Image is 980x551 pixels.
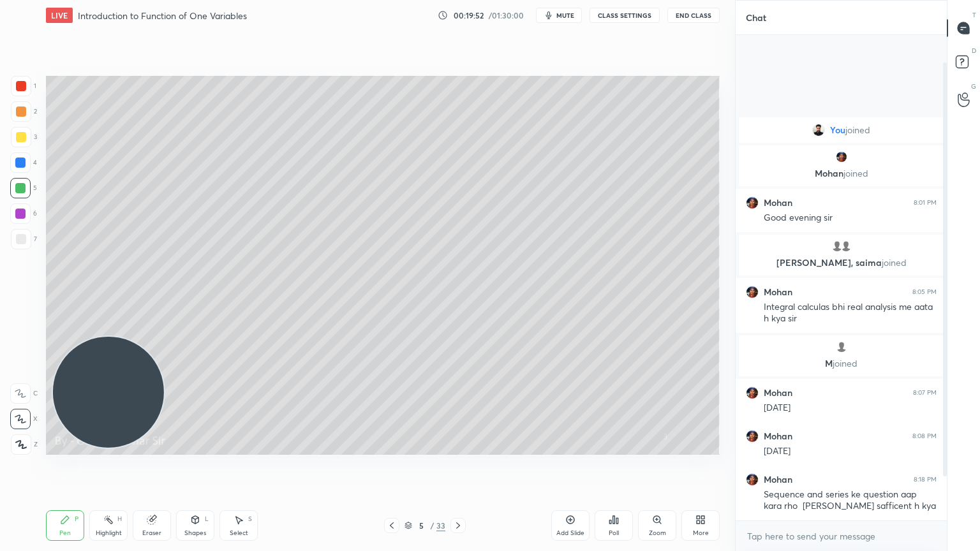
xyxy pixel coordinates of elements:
span: joined [833,357,857,369]
p: [PERSON_NAME], saima [746,258,936,268]
div: 5 [415,522,427,529]
div: H [117,516,122,522]
p: T [972,10,976,20]
img: 3 [835,151,848,163]
p: Mohan [746,168,936,179]
p: D [972,46,976,55]
span: joined [843,167,868,179]
p: G [971,82,976,91]
div: Highlight [96,530,122,536]
div: 7 [11,229,37,249]
div: / [430,522,434,529]
div: 5 [10,178,37,198]
img: 53d07d7978e04325acf49187cf6a1afc.jpg [812,124,825,136]
div: Good evening sir [764,212,937,224]
h6: Mohan [764,197,792,209]
span: You [830,125,845,135]
div: Z [11,434,38,455]
h6: Mohan [764,430,792,442]
div: Zoom [649,530,666,536]
img: default.png [831,240,843,253]
div: 8:18 PM [914,476,937,483]
div: 8:07 PM [913,389,937,397]
h6: Mohan [764,387,792,399]
div: Integral calculas bhi real analysis me aata h kya sir [764,301,937,325]
div: 3 [11,127,37,147]
img: 3 [746,286,759,298]
h4: Introduction to Function of One Variables [78,10,247,22]
div: 4 [10,152,37,173]
button: mute [536,8,582,23]
div: LIVE [46,8,73,23]
div: P [75,516,78,522]
div: X [10,409,38,429]
div: 1 [11,76,36,96]
button: End Class [667,8,720,23]
div: Sequence and series ke question aap kara rho [PERSON_NAME] safficent h kya [764,489,937,513]
span: mute [556,11,574,20]
span: joined [882,256,907,268]
img: 3 [746,196,759,209]
button: CLASS SETTINGS [590,8,660,23]
div: S [248,516,252,522]
p: M [746,358,936,369]
img: 3 [746,386,759,399]
img: 3 [746,473,759,486]
div: [DATE] [764,445,937,458]
div: Poll [609,530,619,536]
div: C [10,383,38,404]
img: default.png [835,341,848,353]
div: L [205,516,209,522]
div: More [693,530,709,536]
div: 6 [10,203,37,224]
h6: Mohan [764,286,792,298]
div: Shapes [184,530,206,536]
div: 33 [436,520,445,531]
div: [DATE] [764,402,937,415]
img: default.png [840,240,852,253]
div: 8:08 PM [912,432,937,440]
img: 3 [746,430,759,443]
div: Select [230,530,248,536]
span: joined [845,125,870,135]
div: 2 [11,101,37,122]
p: Chat [736,1,776,34]
div: grid [736,115,947,520]
div: 8:05 PM [912,288,937,296]
div: Add Slide [556,530,584,536]
div: Pen [59,530,71,536]
h6: Mohan [764,474,792,485]
div: Eraser [142,530,161,536]
div: 8:01 PM [914,199,937,207]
